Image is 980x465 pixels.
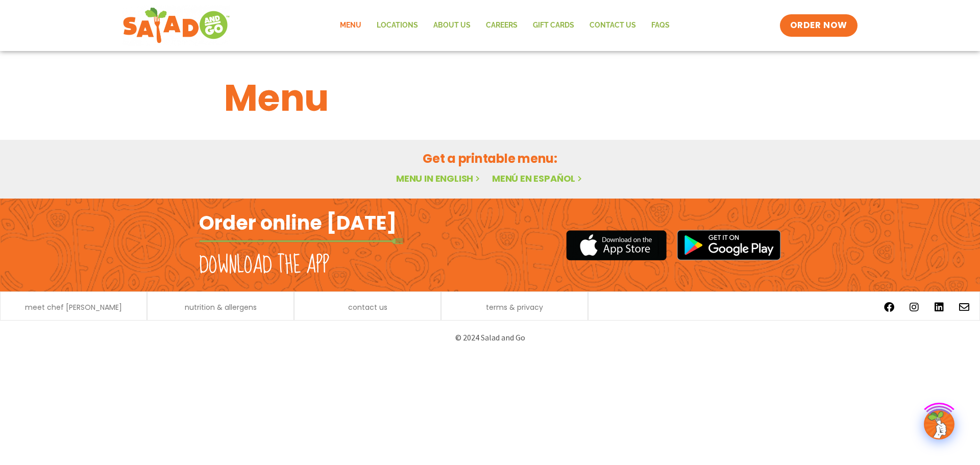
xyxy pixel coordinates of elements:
h2: Download the app [199,251,329,280]
a: GIFT CARDS [525,14,582,37]
img: google_play [677,230,781,260]
a: meet chef [PERSON_NAME] [25,304,122,311]
img: fork [199,238,403,244]
a: terms & privacy [486,304,543,311]
a: contact us [348,304,387,311]
a: Contact Us [582,14,644,37]
a: About Us [426,14,478,37]
a: nutrition & allergens [185,304,257,311]
a: Menu [332,14,369,37]
a: ORDER NOW [780,14,857,37]
a: Locations [369,14,426,37]
img: appstore [566,229,667,262]
a: Menú en español [492,172,584,185]
a: Careers [478,14,525,37]
h2: Order online [DATE] [199,210,397,235]
a: Menu in English [396,172,482,185]
nav: Menu [332,14,677,37]
a: FAQs [644,14,677,37]
h2: Get a printable menu: [224,150,756,167]
img: new-SAG-logo-768×292 [122,5,230,46]
h1: Menu [224,70,756,126]
p: © 2024 Salad and Go [204,331,776,345]
span: ORDER NOW [790,19,847,32]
